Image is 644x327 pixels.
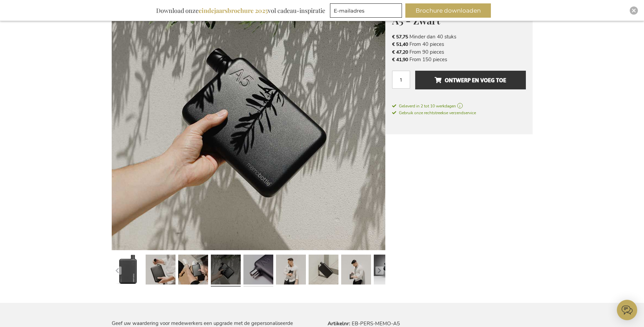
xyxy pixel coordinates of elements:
span: € 57,75 [392,34,408,40]
li: From 150 pieces [392,56,526,63]
a: Geleverd in 2 tot 10 werkdagen [392,103,526,109]
span: Ontwerp en voeg toe [435,75,506,86]
a: Personalised Memobottle Stainless Steel A5 - Black [146,252,176,289]
span: Gebruik onze rechtstreekse verzendservice [392,110,476,116]
li: From 90 pieces [392,48,526,56]
button: Ontwerp en voeg toe [415,71,526,89]
b: eindejaarsbrochure 2025 [199,6,268,15]
span: € 41,90 [392,56,408,63]
span: € 47,20 [392,49,408,55]
li: From 40 pieces [392,40,526,48]
a: Gepersonaliseerde Memobottle Stainless Steel A5 - Zwart [113,252,143,289]
div: Close [630,6,638,15]
a: Personalised Memobottle Stainless Steel A5 - Black [211,252,241,289]
span: € 51,40 [392,41,408,48]
a: Personalised Memobottle Stainless Steel A5 - Black [309,252,338,289]
a: Personalised Memobottle Stainless Steel A5 - Black [178,252,208,289]
button: Brochure downloaden [405,3,491,18]
a: Gebruik onze rechtstreekse verzendservice [392,109,476,116]
a: Personalised Memobottle Stainless Steel A5 - Black [243,252,273,289]
a: Personalised Memobottle Stainless Steel A5 - Black [341,252,371,289]
div: Download onze vol cadeau-inspiratie [153,3,328,18]
input: E-mailadres [330,3,402,18]
form: marketing offers and promotions [330,3,404,20]
a: Personalised Memobottle Stainless Steel A5 - Black [276,252,306,289]
input: Aantal [392,71,410,89]
li: Minder dan 40 stuks [392,33,526,40]
a: Personalised Memobottle Stainless Steel A5 - Black [374,252,404,289]
iframe: belco-activator-frame [617,300,637,320]
img: Close [632,8,636,13]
